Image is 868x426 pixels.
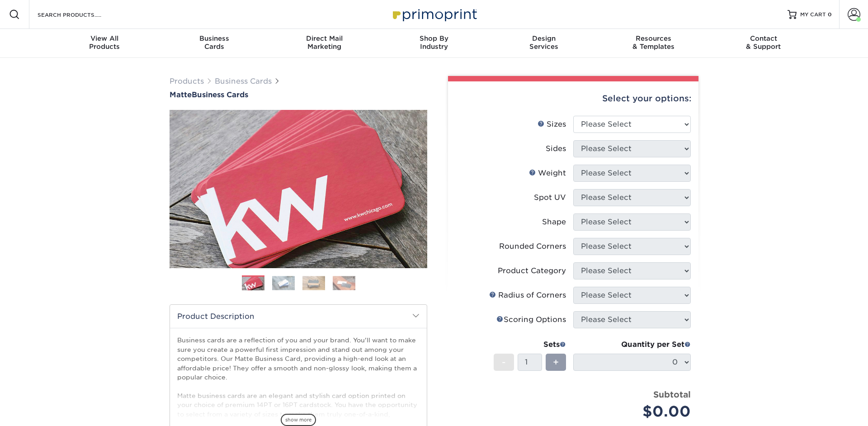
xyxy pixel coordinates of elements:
span: - [502,355,506,369]
strong: Subtotal [653,389,691,399]
a: BusinessCards [160,29,269,58]
span: Resources [599,34,708,43]
h2: Product Description [170,305,427,328]
div: Sets [494,339,566,350]
div: Quantity per Set [573,339,691,350]
a: MatteBusiness Cards [170,90,427,99]
a: Shop ByIndustry [379,29,489,58]
img: Business Cards 02 [272,276,295,290]
span: + [553,355,559,369]
a: DesignServices [489,29,599,58]
span: Matte [170,90,192,99]
div: & Templates [599,34,708,51]
span: Shop By [379,34,489,43]
div: Spot UV [534,192,566,203]
span: Direct Mail [269,34,379,43]
div: & Support [708,34,818,51]
div: Sizes [538,119,566,130]
iframe: Google Customer Reviews [2,398,77,423]
img: Business Cards 03 [302,276,325,290]
img: Business Cards 01 [242,272,264,295]
div: Weight [529,168,566,179]
div: $0.00 [580,401,691,422]
div: Sides [546,143,566,154]
div: Industry [379,34,489,51]
div: Select your options: [455,81,691,116]
a: View AllProducts [50,29,160,58]
div: Services [489,34,599,51]
div: Product Category [498,265,566,276]
div: Rounded Corners [499,241,566,252]
div: Products [50,34,160,51]
span: Business [160,34,269,43]
input: SEARCH PRODUCTS..... [37,9,125,20]
a: Contact& Support [708,29,818,58]
div: Shape [542,217,566,227]
span: MY CART [800,11,826,19]
div: Marketing [269,34,379,51]
div: Scoring Options [496,314,566,325]
a: Business Cards [215,77,272,85]
img: Business Cards 04 [333,276,355,290]
span: Design [489,34,599,43]
a: Products [170,77,204,85]
img: Primoprint [389,5,479,24]
span: 0 [828,11,832,18]
span: View All [50,34,160,43]
span: Contact [708,34,818,43]
h1: Business Cards [170,90,427,99]
a: Resources& Templates [599,29,708,58]
a: Direct MailMarketing [269,29,379,58]
div: Radius of Corners [489,290,566,301]
div: Cards [160,34,269,51]
span: show more [281,414,316,426]
img: Matte 01 [170,60,427,318]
